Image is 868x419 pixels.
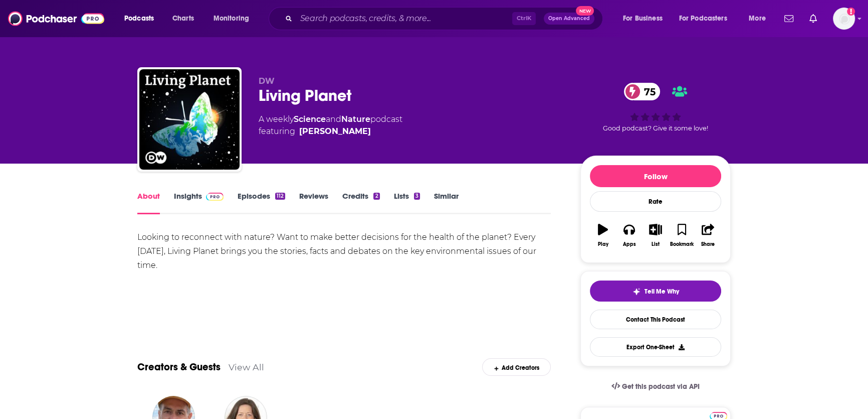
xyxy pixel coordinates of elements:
div: Looking to reconnect with nature? Want to make better decisions for the health of the planet? Eve... [137,230,551,272]
a: Show notifications dropdown [805,10,821,27]
span: Good podcast? Give it some love! [603,124,708,132]
a: Get this podcast via API [603,374,708,399]
a: Charts [166,11,200,27]
span: Logged in as vivianamoreno [833,8,855,30]
a: View All [229,362,264,372]
div: Share [701,241,715,247]
button: Bookmark [669,217,695,253]
div: Rate [590,191,721,212]
a: Kathleen Schuster [299,125,371,137]
img: Living Planet [139,69,240,170]
span: Ctrl K [512,12,536,25]
button: List [642,217,669,253]
span: 75 [634,83,661,100]
a: Similar [434,191,459,214]
a: Show notifications dropdown [780,10,797,27]
span: Charts [172,12,194,26]
span: featuring [259,125,402,137]
button: open menu [117,11,167,27]
a: Contact This Podcast [590,310,721,329]
a: Episodes112 [238,191,285,214]
button: Open AdvancedNew [544,13,594,25]
div: 2 [373,193,379,200]
a: Nature [341,114,370,124]
a: InsightsPodchaser Pro [174,191,224,214]
a: Lists3 [394,191,420,214]
div: 112 [275,193,285,200]
button: Show profile menu [833,8,855,30]
div: 3 [414,193,420,200]
div: Bookmark [670,241,694,247]
img: Podchaser - Follow, Share and Rate Podcasts [8,9,104,28]
span: and [326,114,341,124]
a: Reviews [299,191,328,214]
span: Get this podcast via API [622,382,700,391]
img: tell me why sparkle [632,288,640,296]
span: New [576,6,594,16]
a: Science [294,114,326,124]
div: Add Creators [482,358,551,376]
button: tell me why sparkleTell Me Why [590,281,721,302]
button: open menu [206,11,262,27]
button: open menu [673,11,742,27]
button: Apps [616,217,642,253]
span: For Podcasters [679,12,727,26]
button: open menu [616,11,675,27]
span: More [749,12,766,26]
input: Search podcasts, credits, & more... [296,11,512,27]
div: Apps [623,241,636,247]
span: Monitoring [213,12,249,26]
div: 75Good podcast? Give it some love! [580,76,731,138]
a: Credits2 [342,191,379,214]
div: A weekly podcast [259,113,402,137]
span: For Business [623,12,663,26]
button: Export One-Sheet [590,337,721,357]
img: Podchaser Pro [206,193,224,201]
span: DW [259,76,275,86]
a: 75 [624,83,661,100]
span: Podcasts [124,12,154,26]
button: Follow [590,165,721,187]
button: Play [590,217,616,253]
button: open menu [742,11,778,27]
span: Open Advanced [548,16,590,21]
svg: Add a profile image [847,8,855,16]
div: List [652,241,660,247]
button: Share [695,217,721,253]
a: About [137,191,160,214]
span: Tell Me Why [644,288,679,296]
a: Creators & Guests [137,361,221,373]
div: Search podcasts, credits, & more... [278,7,612,30]
img: User Profile [833,8,855,30]
div: Play [598,241,608,247]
